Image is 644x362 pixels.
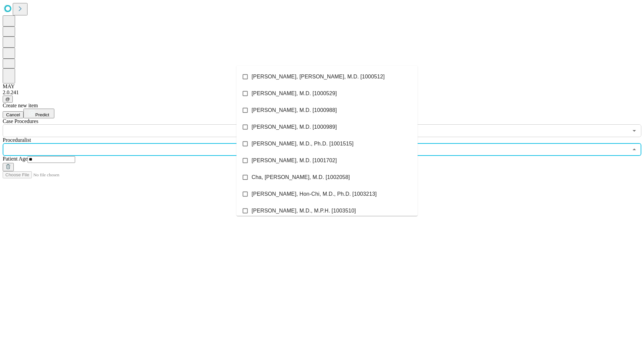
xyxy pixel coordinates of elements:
[3,103,38,108] span: Create new item
[5,97,10,102] span: @
[252,123,337,131] span: [PERSON_NAME], M.D. [1000989]
[252,173,350,181] span: Cha, [PERSON_NAME], M.D. [1002058]
[252,106,337,114] span: [PERSON_NAME], M.D. [1000988]
[3,156,28,162] span: Patient Age
[630,126,639,135] button: Open
[3,83,641,89] div: MAY
[630,145,639,154] button: Close
[252,157,337,165] span: [PERSON_NAME], M.D. [1001702]
[252,89,337,98] span: [PERSON_NAME], M.D. [1000529]
[252,73,385,81] span: [PERSON_NAME], [PERSON_NAME], M.D. [1000512]
[23,109,54,118] button: Predict
[3,96,13,103] button: @
[252,190,377,198] span: [PERSON_NAME], Hon-Chi, M.D., Ph.D. [1003213]
[3,118,38,124] span: Scheduled Procedure
[6,112,20,117] span: Cancel
[252,140,354,148] span: [PERSON_NAME], M.D., Ph.D. [1001515]
[3,89,641,96] div: 2.0.241
[252,207,356,215] span: [PERSON_NAME], M.D., M.P.H. [1003510]
[35,112,49,117] span: Predict
[3,137,31,143] span: Proceduralist
[3,111,23,118] button: Cancel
